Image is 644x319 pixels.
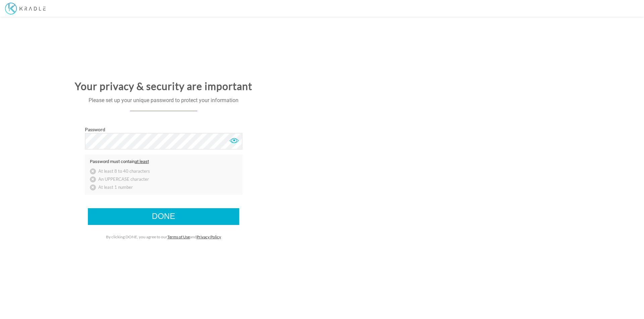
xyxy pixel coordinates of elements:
a: Terms of Use [167,234,190,239]
p: Password must contain [90,159,237,165]
h2: Your privacy & security are important [5,81,322,92]
img: Kradle [5,3,46,14]
a: Privacy Policy [197,234,221,239]
li: At least 1 number [85,184,164,190]
p: Please set up your unique password to protect your information [5,97,322,104]
li: At least 8 to 40 characters [85,168,164,174]
li: An UPPERCASE character [85,176,164,182]
input: Done [88,208,239,225]
label: By clicking DONE, you agree to our and [106,234,221,240]
label: Password [85,126,105,133]
u: at least [135,159,149,164]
